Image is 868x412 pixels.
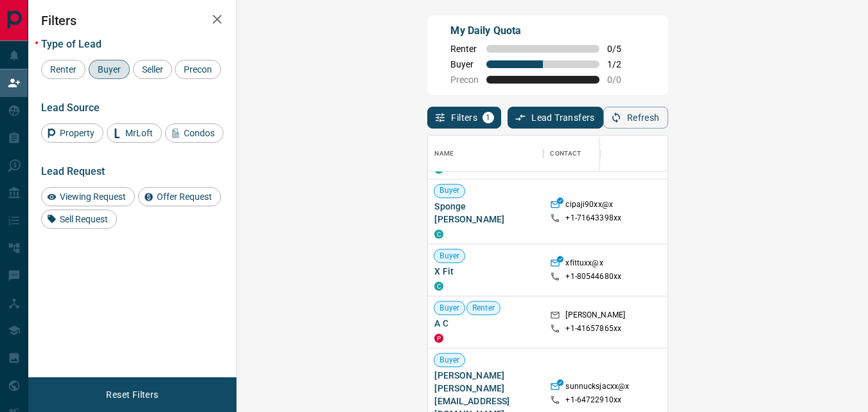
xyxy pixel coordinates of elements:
[434,251,465,262] span: Buyer
[41,210,117,229] div: Sell Request
[133,60,172,79] div: Seller
[607,75,635,85] span: 0 / 0
[137,64,168,75] span: Seller
[565,310,625,323] p: [PERSON_NAME]
[428,136,544,172] div: Name
[434,229,443,238] div: condos.ca
[434,303,465,314] span: Buyer
[55,128,99,138] span: Property
[152,192,217,202] span: Offer Request
[41,38,102,50] span: Type of Lead
[565,395,621,406] p: +1- 64722910xx
[55,192,130,202] span: Viewing Request
[603,107,668,129] button: Refresh
[98,384,166,406] button: Reset Filters
[434,334,443,343] div: property.ca
[179,128,219,138] span: Condos
[550,136,581,172] div: Contact
[138,187,221,206] div: Offer Request
[41,187,135,206] div: Viewing Request
[467,303,500,314] span: Renter
[121,128,157,138] span: MrLoft
[93,64,125,75] span: Buyer
[450,59,479,69] span: Buyer
[434,136,454,172] div: Name
[484,113,493,122] span: 1
[41,102,100,114] span: Lead Source
[508,107,603,129] button: Lead Transfers
[434,282,443,291] div: condos.ca
[434,355,465,366] span: Buyer
[41,60,85,79] div: Renter
[607,59,635,69] span: 1 / 2
[55,214,112,224] span: Sell Request
[89,60,130,79] div: Buyer
[175,60,221,79] div: Precon
[46,64,81,75] span: Renter
[434,317,537,330] span: A C
[565,258,603,271] p: xfittuxx@x
[607,44,635,54] span: 0 / 5
[41,123,103,143] div: Property
[179,64,217,75] span: Precon
[41,13,224,28] h2: Filters
[450,44,479,54] span: Renter
[434,200,537,226] span: Sponge [PERSON_NAME]
[565,199,613,213] p: cipaji90xx@x
[107,123,162,143] div: MrLoft
[450,75,479,85] span: Precon
[427,107,501,129] button: Filters1
[565,381,629,395] p: sunnucksjacxx@x
[434,265,537,278] span: X Fit
[565,271,621,282] p: +1- 80544680xx
[565,323,621,334] p: +1- 41657865xx
[165,123,224,143] div: Condos
[450,23,635,39] p: My Daily Quota
[544,136,646,172] div: Contact
[434,186,465,197] span: Buyer
[41,165,105,177] span: Lead Request
[565,213,621,224] p: +1- 71643398xx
